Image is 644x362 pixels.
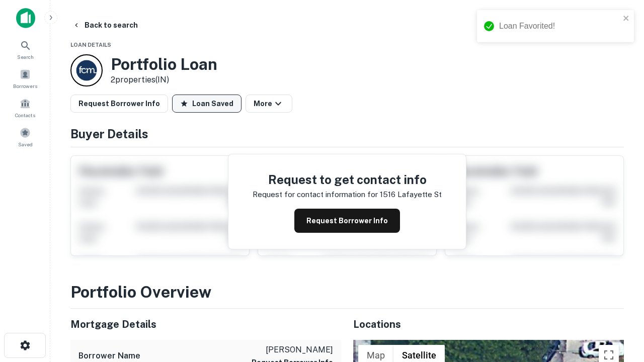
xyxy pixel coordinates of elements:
[172,95,242,113] button: Loan Saved
[3,65,47,92] a: Borrowers
[78,350,140,362] h6: Borrower Name
[111,74,217,86] p: 2 properties (IN)
[70,125,624,143] h4: Buyer Details
[353,317,624,332] h5: Locations
[253,189,378,201] p: Request for contact information for
[253,170,442,189] h4: Request to get contact info
[380,189,442,201] p: 1516 lafayette st
[70,280,624,304] h3: Portfolio Overview
[111,55,217,74] h3: Portfolio Loan
[3,36,47,63] a: Search
[499,20,620,32] div: Loan Favorited!
[70,317,341,332] h5: Mortgage Details
[3,123,47,150] a: Saved
[294,209,400,233] button: Request Borrower Info
[16,8,35,28] img: capitalize-icon.png
[70,95,168,113] button: Request Borrower Info
[594,249,644,298] iframe: Chat Widget
[68,16,142,34] button: Back to search
[246,95,292,113] button: More
[15,111,35,119] span: Contacts
[13,82,37,90] span: Borrowers
[252,344,333,356] p: [PERSON_NAME]
[70,42,111,48] span: Loan Details
[17,53,34,61] span: Search
[623,14,630,24] button: close
[18,140,33,148] span: Saved
[3,94,47,121] a: Contacts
